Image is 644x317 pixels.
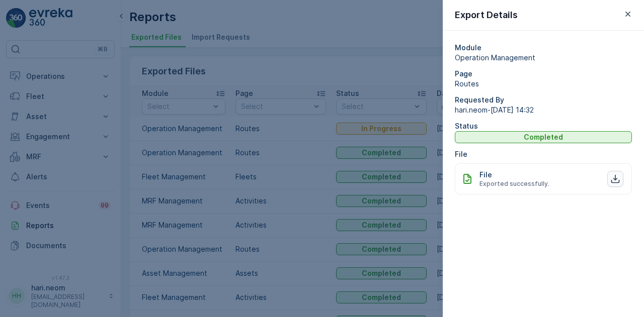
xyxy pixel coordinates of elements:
[524,132,563,142] p: Completed
[455,121,632,131] p: Status
[455,69,632,79] p: Page
[455,79,632,89] span: Routes
[455,53,632,63] span: Operation Management
[455,8,518,22] p: Export Details
[455,95,632,105] p: Requested By
[455,149,632,159] p: File
[455,43,632,53] p: Module
[455,105,632,115] span: hari.neom - [DATE] 14:32
[479,170,492,180] p: File
[455,131,632,143] button: Completed
[479,180,549,188] span: Exported successfully.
